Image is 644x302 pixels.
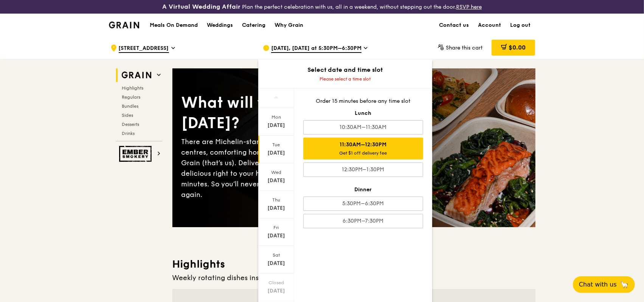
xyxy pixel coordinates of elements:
[303,186,423,194] div: Dinner
[509,44,526,51] span: $0.00
[259,197,293,203] div: Thu
[109,13,140,36] a: GrainGrain
[456,4,482,10] a: RSVP here
[259,114,293,120] div: Mon
[259,287,293,295] div: [DATE]
[182,93,354,133] div: What will you eat [DATE]?
[122,94,141,100] span: Regulars
[122,122,140,127] span: Desserts
[259,122,293,129] div: [DATE]
[107,3,537,11] div: Plan the perfect celebration with us, all in a weekend, without stepping out the door.
[109,22,140,28] img: Grain
[162,3,241,11] h3: A Virtual Wedding Affair
[303,110,423,117] div: Lunch
[271,45,362,53] span: [DATE], [DATE] at 5:30PM–6:30PM
[172,257,535,271] h3: Highlights
[259,280,293,286] div: Closed
[259,149,293,157] div: [DATE]
[303,120,423,135] div: 10:30AM–11:30AM
[303,197,423,211] div: 5:30PM–6:30PM
[207,14,233,37] div: Weddings
[259,232,293,240] div: [DATE]
[150,22,198,29] h1: Meals On Demand
[182,136,354,200] div: There are Michelin-star restaurants, hawker centres, comforting home-cooked classics… and Grain (...
[258,65,432,74] div: Select date and time slot
[119,68,154,82] img: Grain web logo
[259,169,293,175] div: Wed
[446,45,483,51] span: Share this cart
[620,280,629,289] span: 🦙
[259,252,293,258] div: Sat
[573,276,635,293] button: Chat with us🦙
[303,138,423,160] div: 11:30AM–12:30PM
[259,177,293,184] div: [DATE]
[122,131,135,136] span: Drinks
[303,98,423,105] div: Order 15 minutes before any time slot
[303,214,423,228] div: 6:30PM–7:30PM
[172,273,535,283] div: Weekly rotating dishes inspired by flavours from around the world.
[259,260,293,267] div: [DATE]
[270,14,308,37] a: Why Grain
[119,146,154,162] img: Ember Smokery web logo
[579,280,617,289] span: Chat with us
[122,104,139,109] span: Bundles
[202,14,237,37] a: Weddings
[259,225,293,231] div: Fri
[259,142,293,148] div: Tue
[258,76,432,82] div: Please select a time slot
[259,204,293,212] div: [DATE]
[122,85,144,91] span: Highlights
[307,150,420,156] div: Get $1 off delivery fee
[474,14,506,37] a: Account
[119,45,169,53] span: [STREET_ADDRESS]
[237,14,270,37] a: Catering
[303,163,423,177] div: 12:30PM–1:30PM
[506,14,535,37] a: Log out
[242,14,265,37] div: Catering
[275,14,303,37] div: Why Grain
[122,113,133,118] span: Sides
[435,14,474,37] a: Contact us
